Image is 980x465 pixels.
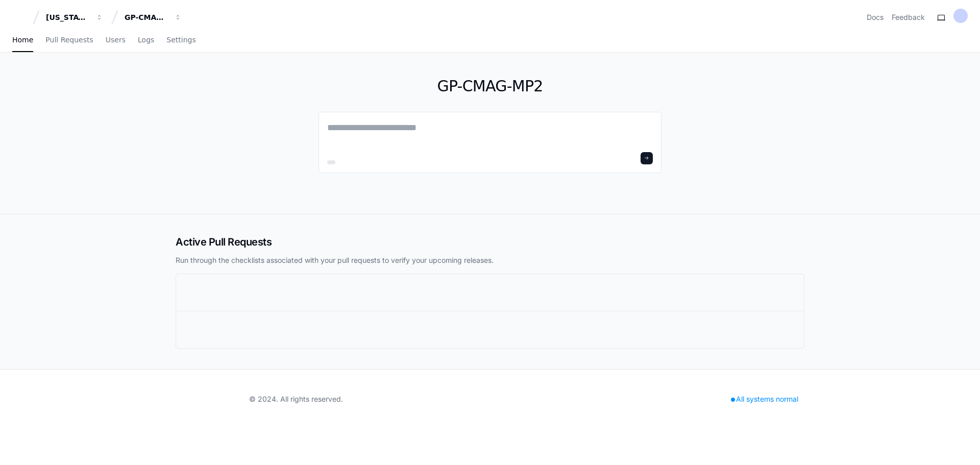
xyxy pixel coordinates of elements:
[138,37,154,43] span: Logs
[106,37,126,43] span: Users
[249,394,343,404] div: © 2024. All rights reserved.
[166,29,195,52] a: Settings
[125,12,168,22] div: GP-CMAG-MP2
[45,37,93,43] span: Pull Requests
[42,8,107,27] button: [US_STATE] Pacific
[176,235,804,249] h2: Active Pull Requests
[176,255,804,265] p: Run through the checklists associated with your pull requests to verify your upcoming releases.
[892,12,925,22] button: Feedback
[45,29,93,52] a: Pull Requests
[46,12,90,22] div: [US_STATE] Pacific
[106,29,126,52] a: Users
[725,392,804,406] div: All systems normal
[166,37,195,43] span: Settings
[867,12,884,22] a: Docs
[12,29,33,52] a: Home
[138,29,154,52] a: Logs
[120,8,186,27] button: GP-CMAG-MP2
[12,37,33,43] span: Home
[318,77,661,95] h1: GP-CMAG-MP2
